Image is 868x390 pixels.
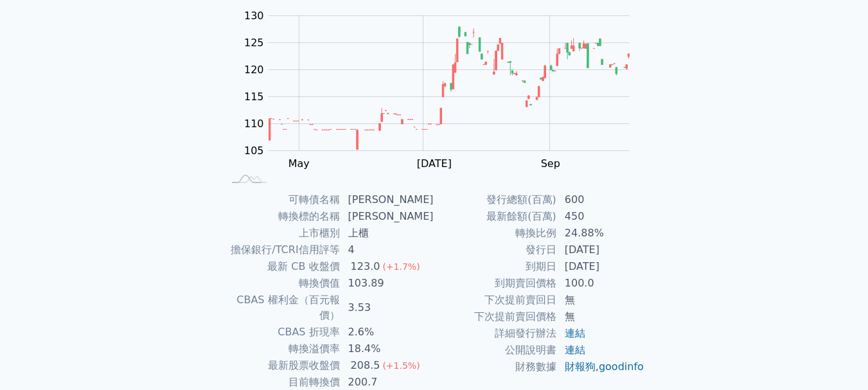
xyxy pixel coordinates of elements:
[224,191,341,208] td: 可轉債名稱
[348,259,383,274] div: 123.0
[434,191,557,208] td: 發行總額(百萬)
[434,325,557,342] td: 詳細發行辦法
[244,145,264,157] tspan: 105
[541,157,560,170] tspan: Sep
[565,344,585,356] a: 連結
[434,292,557,308] td: 下次提前賣回日
[244,118,264,130] tspan: 110
[557,191,645,208] td: 600
[565,327,585,339] a: 連結
[224,275,341,292] td: 轉換價值
[341,292,434,324] td: 3.53
[804,328,868,390] div: 聊天小工具
[434,359,557,375] td: 財務數據
[224,324,341,341] td: CBAS 折現率
[224,292,341,324] td: CBAS 權利金（百元報價）
[341,324,434,341] td: 2.6%
[557,258,645,275] td: [DATE]
[434,225,557,242] td: 轉換比例
[557,275,645,292] td: 100.0
[244,37,264,49] tspan: 125
[244,64,264,76] tspan: 120
[557,225,645,242] td: 24.88%
[224,242,341,258] td: 擔保銀行/TCRI信用評等
[224,208,341,225] td: 轉換標的名稱
[224,341,341,357] td: 轉換溢價率
[224,258,341,275] td: 最新 CB 收盤價
[434,308,557,325] td: 下次提前賣回價格
[557,359,645,375] td: ,
[244,91,264,103] tspan: 115
[565,360,596,373] a: 財報狗
[434,208,557,225] td: 最新餘額(百萬)
[341,242,434,258] td: 4
[382,261,420,272] span: (+1.7%)
[288,157,310,170] tspan: May
[382,360,420,371] span: (+1.5%)
[804,328,868,390] iframe: Chat Widget
[557,292,645,308] td: 無
[341,341,434,357] td: 18.4%
[434,242,557,258] td: 發行日
[224,357,341,374] td: 最新股票收盤價
[238,10,649,170] g: Chart
[341,191,434,208] td: [PERSON_NAME]
[557,308,645,325] td: 無
[434,342,557,359] td: 公開說明書
[341,275,434,292] td: 103.89
[557,208,645,225] td: 450
[434,275,557,292] td: 到期賣回價格
[348,358,383,373] div: 208.5
[244,10,264,22] tspan: 130
[224,225,341,242] td: 上市櫃別
[341,208,434,225] td: [PERSON_NAME]
[557,242,645,258] td: [DATE]
[599,360,644,373] a: goodinfo
[341,225,434,242] td: 上櫃
[434,258,557,275] td: 到期日
[417,157,452,170] tspan: [DATE]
